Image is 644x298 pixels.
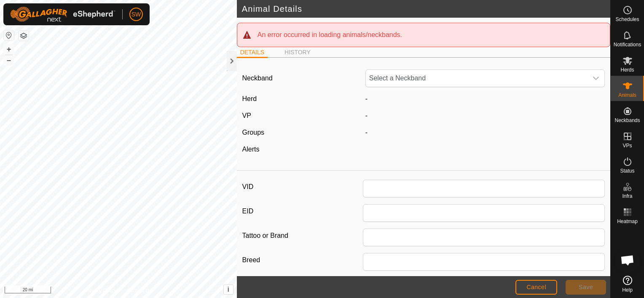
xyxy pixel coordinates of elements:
span: Save [579,284,593,290]
span: Status [620,168,634,173]
label: Herd [242,95,257,102]
button: Save [566,280,606,295]
label: Neckband [242,73,273,83]
label: VP [242,112,251,119]
div: An error occurred in loading animals/neckbands. [258,30,596,40]
label: Tattoo or Brand [242,229,363,243]
span: Help [622,287,633,293]
span: Select a Neckband [366,70,588,87]
button: + [4,44,14,54]
button: – [4,55,14,65]
div: Open chat [615,247,640,273]
span: Animals [618,93,636,98]
li: HISTORY [281,48,314,57]
label: Alerts [242,146,260,153]
div: - [362,128,608,138]
h2: Animal Details [242,4,610,14]
label: Breed [242,253,363,267]
span: Heatmap [617,219,638,224]
button: i [224,285,233,294]
span: VPs [623,143,632,148]
label: VID [242,180,363,194]
label: Groups [242,129,264,136]
button: Cancel [515,280,557,295]
a: Contact Us [127,287,152,295]
span: i [228,286,229,293]
img: Gallagher Logo [10,7,115,22]
button: Map Layers [19,31,29,41]
span: Notifications [614,42,641,47]
span: Cancel [526,284,546,290]
span: Herds [620,67,634,72]
app-display-virtual-paddock-transition: - [365,112,368,119]
span: - [365,95,368,102]
button: Reset Map [4,30,14,40]
span: SW [131,10,141,19]
a: Privacy Policy [85,287,117,295]
a: Help [611,272,644,296]
div: dropdown trigger [588,70,604,87]
span: Infra [622,194,632,199]
span: Schedules [615,17,639,22]
li: DETAILS [237,48,268,58]
label: EID [242,204,363,218]
span: Neckbands [614,118,640,123]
